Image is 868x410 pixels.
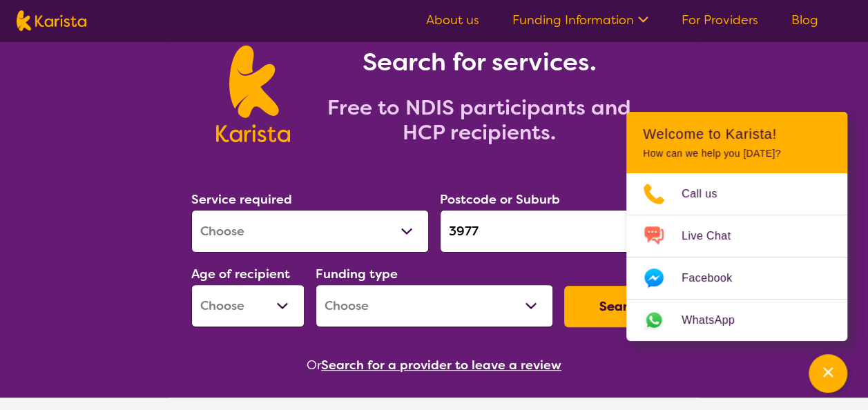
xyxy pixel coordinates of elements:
a: Web link opens in a new tab. [626,300,847,341]
p: How can we help you [DATE]? [643,148,831,159]
span: Or [307,355,321,375]
span: WhatsApp [682,310,751,331]
span: Live Chat [682,226,747,246]
button: Search for a provider to leave a review [321,355,561,375]
h2: Welcome to Karista! [643,126,831,142]
h1: Search for services. [307,46,652,79]
button: Search [564,286,677,327]
a: Blog [791,12,818,28]
a: For Providers [682,12,758,28]
img: Karista logo [17,10,86,31]
label: Age of recipient [191,266,290,282]
span: Facebook [682,268,749,289]
label: Postcode or Suburb [440,191,560,208]
input: Type [440,210,677,253]
button: Channel Menu [809,354,847,393]
a: Funding Information [512,12,648,28]
div: Channel Menu [626,112,847,341]
img: Karista logo [216,46,290,142]
a: About us [426,12,479,28]
label: Service required [191,191,292,208]
label: Funding type [316,266,398,282]
h2: Free to NDIS participants and HCP recipients. [307,95,652,145]
ul: Choose channel [626,173,847,341]
span: Call us [682,184,734,204]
